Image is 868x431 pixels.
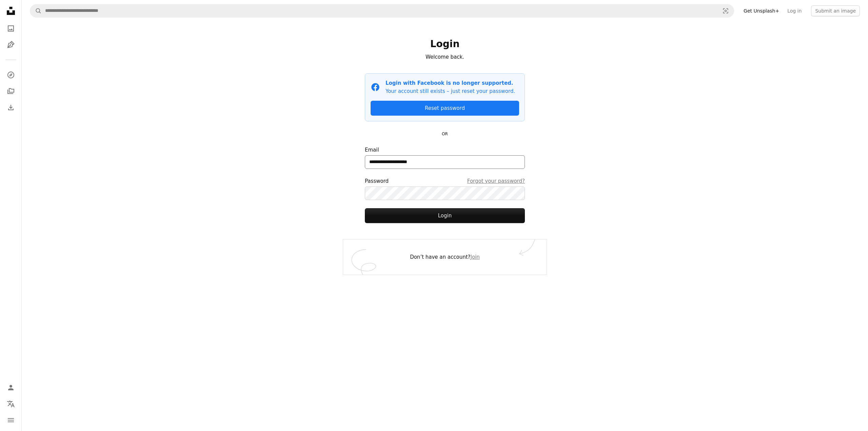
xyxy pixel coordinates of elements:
p: Login with Facebook is no longer supported. [386,79,515,87]
a: Download History [4,101,18,114]
div: Password [365,177,525,185]
a: Explore [4,68,18,82]
a: Reset password [371,101,519,116]
div: Don’t have an account? [343,239,547,275]
input: Email [365,155,525,169]
button: Menu [4,413,18,427]
button: Search Unsplash [30,4,42,17]
a: Log in / Sign up [4,381,18,394]
a: Photos [4,22,18,35]
input: PasswordForgot your password? [365,187,525,200]
a: Forgot your password? [467,177,525,185]
a: Home — Unsplash [4,4,18,19]
label: Email [365,146,525,169]
p: Your account still exists – just reset your password. [386,87,515,95]
button: Submit an image [811,5,860,16]
h1: Login [365,38,525,50]
button: Visual search [717,4,734,17]
form: Find visuals sitewide [30,4,734,18]
a: Illustrations [4,38,18,52]
p: Welcome back. [365,53,525,61]
a: Join [471,254,480,260]
small: OR [442,132,448,136]
a: Collections [4,84,18,98]
a: Log in [783,5,806,16]
button: Login [365,208,525,223]
button: Language [4,397,18,411]
a: Get Unsplash+ [739,5,783,16]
